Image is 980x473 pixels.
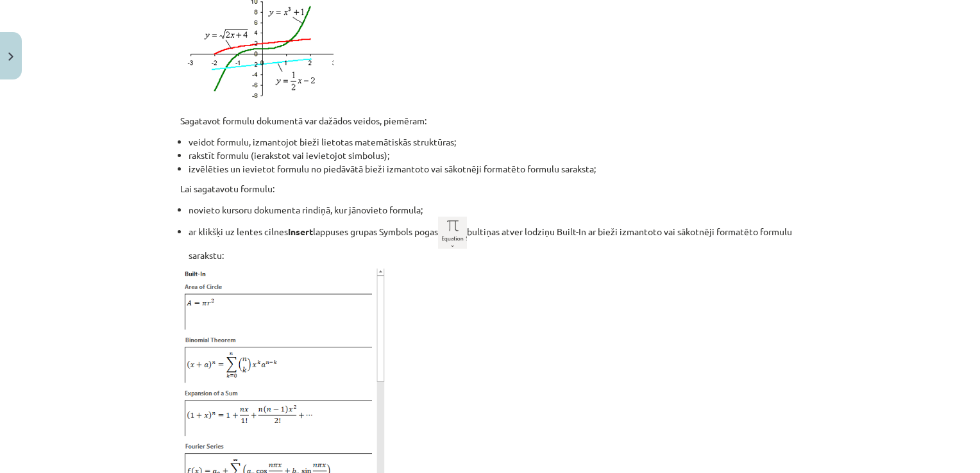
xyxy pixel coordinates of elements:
p: Lai sagatavotu formulu: [180,182,800,195]
p: Sagatavot formulu dokumentā var dažādos veidos, piemēram: [180,114,800,128]
strong: Insert [288,226,313,237]
li: izvēlēties un ievietot formulu no piedāvātā bieži izmantoto vai sākotnēji formatēto formulu sarak... [189,162,800,176]
li: ar klikšķi uz lentes cilnes lappuses grupas Symbols pogas bultiņas atver lodziņu Built-In ar biež... [189,217,800,262]
li: veidot formulu, izmantojot bieži lietotas matemātiskās struktūras; [189,135,800,149]
li: rakstīt formulu (ierakstot vai ievietojot simbolus); [189,149,800,162]
li: novieto kursoru dokumenta rindiņā, kur jānovieto formula; [189,203,800,217]
img: icon-close-lesson-0947bae3869378f0d4975bcd49f059093ad1ed9edebbc8119c70593378902aed.svg [8,53,13,61]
